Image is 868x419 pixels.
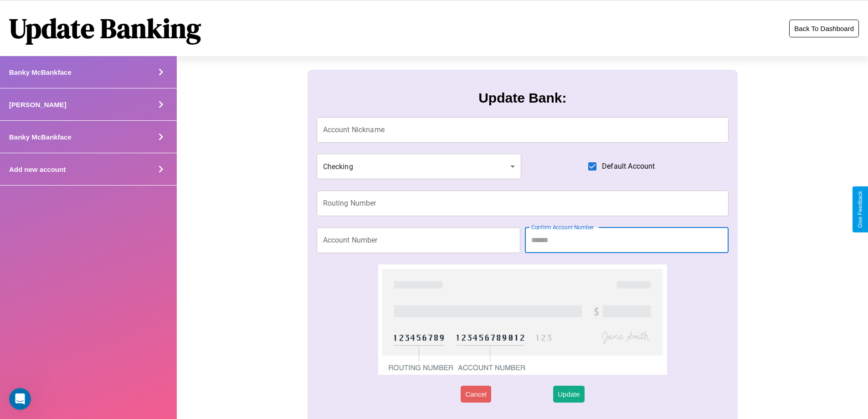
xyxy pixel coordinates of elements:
[9,388,31,410] iframe: Intercom live chat
[378,264,667,375] img: check
[9,133,72,141] h4: Banky McBankface
[461,386,491,403] button: Cancel
[9,68,72,76] h4: Banky McBankface
[602,161,655,172] span: Default Account
[478,90,566,106] h3: Update Bank:
[317,154,522,179] div: Checking
[789,20,859,37] button: Back To Dashboard
[553,386,584,403] button: Update
[9,166,66,173] h4: Add new account
[531,223,594,231] label: Confirm Account Number
[9,10,201,47] h1: Update Banking
[857,191,863,228] div: Give Feedback
[9,101,67,109] h4: [PERSON_NAME]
